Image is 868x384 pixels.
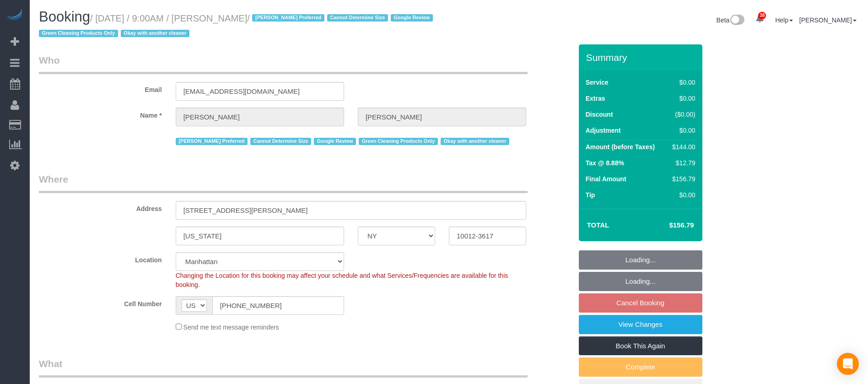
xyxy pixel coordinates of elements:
[212,296,344,315] input: Cell Number
[32,201,169,213] label: Address
[586,158,624,168] label: Tax @ 8.88%
[441,138,509,145] span: Okay with another cleaner
[587,221,609,229] strong: Total
[729,15,744,27] img: New interface
[39,30,118,37] span: Green Cleaning Products Only
[751,9,769,29] a: 38
[314,138,356,145] span: Google Review
[176,82,344,101] input: Email
[5,9,24,22] img: Automaid Logo
[586,52,698,63] h3: Summary
[669,158,695,168] div: $12.79
[669,110,695,119] div: ($0.00)
[669,142,695,151] div: $144.00
[183,324,279,331] span: Send me text message reminders
[579,336,702,356] a: Book This Again
[837,353,859,375] div: Open Intercom Messenger
[586,110,613,119] label: Discount
[252,14,324,22] span: [PERSON_NAME] Preferred
[586,126,621,135] label: Adjustment
[176,227,344,245] input: City
[32,252,169,265] label: Location
[717,16,745,24] a: Beta
[250,138,311,145] span: Cannot Determine Size
[669,174,695,184] div: $156.79
[39,357,528,378] legend: What
[799,16,857,24] a: [PERSON_NAME]
[39,9,90,25] span: Booking
[642,222,694,229] h4: $156.79
[32,108,169,120] label: Name *
[586,142,655,151] label: Amount (before Taxes)
[121,30,189,37] span: Okay with another cleaner
[669,78,695,87] div: $0.00
[586,190,595,200] label: Tip
[586,94,605,103] label: Extras
[176,138,248,145] span: [PERSON_NAME] Preferred
[39,173,528,193] legend: Where
[32,296,169,308] label: Cell Number
[39,54,528,74] legend: Who
[32,82,169,94] label: Email
[39,13,436,39] small: / [DATE] / 9:00AM / [PERSON_NAME]
[358,108,526,126] input: Last Name
[327,14,388,22] span: Cannot Determine Size
[669,94,695,103] div: $0.00
[775,16,793,24] a: Help
[586,78,609,87] label: Service
[586,174,626,184] label: Final Amount
[669,190,695,200] div: $0.00
[176,108,344,126] input: First Name
[359,138,438,145] span: Green Cleaning Products Only
[669,126,695,135] div: $0.00
[391,14,433,22] span: Google Review
[758,12,766,19] span: 38
[449,227,526,245] input: Zip Code
[176,272,508,288] span: Changing the Location for this booking may affect your schedule and what Services/Frequencies are...
[579,315,702,334] a: View Changes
